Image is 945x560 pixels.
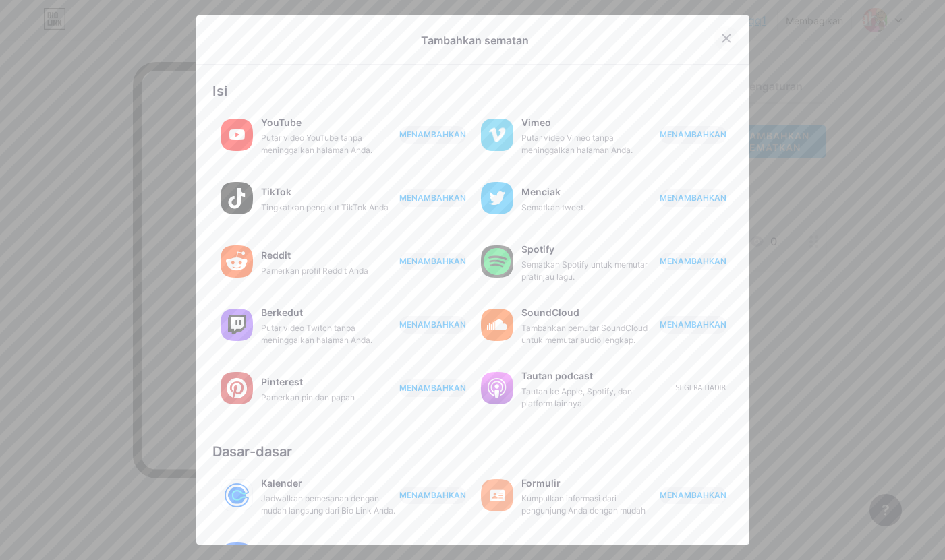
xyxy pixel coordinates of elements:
[399,256,466,266] font: MENAMBAHKAN
[660,129,726,139] font: MENAMBAHKAN
[521,370,593,381] font: Tautan podcast
[399,379,466,397] button: MENAMBAHKAN
[212,83,227,99] font: Isi
[521,477,561,489] font: Formulir
[399,316,466,334] button: MENAMBAHKAN
[221,479,253,511] img: sesuai kalender
[261,392,355,402] font: Pamerkan pin dan papan
[521,259,648,282] font: Sematkan Spotify untuk memutar pratinjau lagu.
[399,383,466,393] font: MENAMBAHKAN
[221,119,253,151] img: Youtube
[521,117,551,128] font: Vimeo
[399,253,466,270] button: MENAMBAHKAN
[521,323,648,345] font: Tambahkan pemutar SoundCloud untuk memutar audio lengkap.
[261,266,368,276] font: Pamerkan profil Reddit Anda
[521,202,585,212] font: Sematkan tweet.
[212,443,292,460] font: Dasar-dasar
[221,372,253,404] img: Pinterest
[660,126,726,144] button: MENAMBAHKAN
[660,253,726,270] button: MENAMBAHKAN
[421,34,529,47] font: Tambahkan sematan
[521,386,632,408] font: Tautan ke Apple, Spotify, dan platform lainnya.
[261,477,302,489] font: Kalender
[261,249,291,261] font: Reddit
[399,126,466,144] button: MENAMBAHKAN
[481,309,513,341] img: soundcloud
[261,493,395,516] font: Jadwalkan pemesanan dengan mudah langsung dari Bio Link Anda.
[221,245,253,278] img: reddit
[399,129,466,139] font: MENAMBAHKAN
[221,309,253,341] img: berkedut
[481,479,513,511] img: formulir
[660,487,726,504] button: MENAMBAHKAN
[521,186,561,197] font: Menciak
[261,202,389,212] font: Tingkatkan pengikut TikTok Anda
[399,193,466,203] font: MENAMBAHKAN
[399,319,466,330] font: MENAMBAHKAN
[399,487,466,504] button: MENAMBAHKAN
[481,119,513,151] img: vimeo
[221,182,253,214] img: tiktok
[399,189,466,207] button: MENAMBAHKAN
[521,133,633,155] font: Putar video Vimeo tanpa meninggalkan halaman Anda.
[399,490,466,500] font: MENAMBAHKAN
[261,307,303,318] font: Berkedut
[261,376,303,387] font: Pinterest
[481,372,513,404] img: tautan podcast
[481,182,513,214] img: twitter
[521,243,554,255] font: Spotify
[660,256,726,266] font: MENAMBAHKAN
[261,133,372,155] font: Putar video YouTube tanpa meninggalkan halaman Anda.
[660,193,726,203] font: MENAMBAHKAN
[261,186,291,197] font: TikTok
[521,493,646,516] font: Kumpulkan informasi dari pengunjung Anda dengan mudah
[660,490,726,500] font: MENAMBAHKAN
[261,117,302,128] font: YouTube
[675,384,726,392] font: Segera hadir
[660,189,726,207] button: MENAMBAHKAN
[660,319,726,330] font: MENAMBAHKAN
[261,323,372,345] font: Putar video Twitch tanpa meninggalkan halaman Anda.
[521,307,579,318] font: SoundCloud
[481,245,513,278] img: Spotify
[660,316,726,334] button: MENAMBAHKAN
